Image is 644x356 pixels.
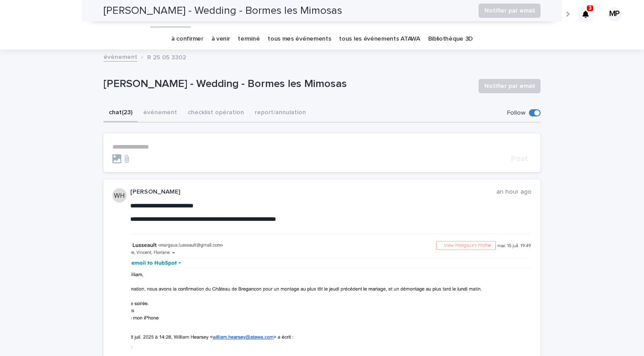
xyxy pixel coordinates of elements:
button: chat (23) [103,104,138,123]
img: Ls34BcGeRexTGTNfXpUC [18,5,104,23]
button: checklist opération [182,104,249,123]
button: report/annulation [249,104,311,123]
p: [PERSON_NAME] [130,188,496,196]
span: Post [511,155,528,163]
a: à venir [211,29,230,50]
p: [PERSON_NAME] - Wedding - Bormes les Mimosas [103,78,471,91]
a: terminé [238,29,260,50]
p: Follow [507,109,525,117]
div: 3 [578,7,593,21]
a: à confirmer [171,29,203,50]
button: événement [138,104,182,123]
p: 3 [589,5,592,11]
a: tous mes événements [268,29,331,50]
button: Notifier par email [479,79,541,93]
a: tous les événements ATAWA [339,29,420,50]
button: Post [508,155,532,163]
a: Bibliothèque 3D [428,29,473,50]
div: MP [607,7,622,21]
p: R 25 05 3302 [147,52,186,62]
span: Notifier par email [484,82,535,91]
a: événement [103,51,137,62]
p: an hour ago [496,188,532,196]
